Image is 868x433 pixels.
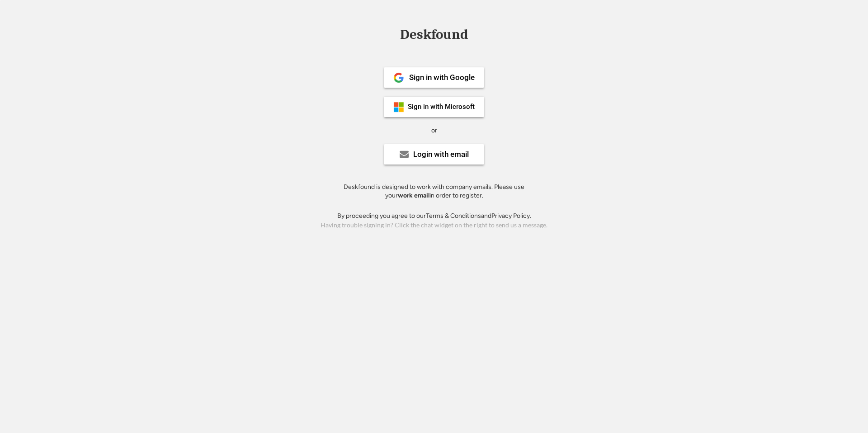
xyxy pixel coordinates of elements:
[491,212,531,220] a: Privacy Policy.
[409,74,475,81] div: Sign in with Google
[431,126,437,135] div: or
[426,212,481,220] a: Terms & Conditions
[337,212,531,221] div: By proceeding you agree to our and
[408,104,475,110] div: Sign in with Microsoft
[393,102,404,113] img: ms-symbollockup_mssymbol_19.png
[398,192,429,199] strong: work email
[396,28,472,42] div: Deskfound
[413,151,469,158] div: Login with email
[393,72,404,83] img: 1024px-Google__G__Logo.svg.png
[332,183,536,200] div: Deskfound is designed to work with company emails. Please use your in order to register.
